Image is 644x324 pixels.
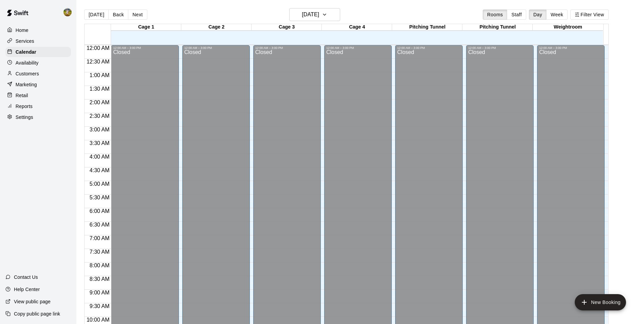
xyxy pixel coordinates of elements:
a: Customers [5,69,71,79]
span: 4:00 AM [88,154,111,160]
span: 5:00 AM [88,181,111,187]
button: Back [108,10,128,20]
span: 2:00 AM [88,100,111,105]
div: Cage 4 [322,24,392,31]
div: Weightroom [533,24,603,31]
div: Pitching Tunnel [462,24,533,31]
p: Customers [16,70,39,77]
a: Settings [5,112,71,122]
div: Jhonny Montoya [62,5,76,19]
button: Week [546,10,568,20]
a: Marketing [5,79,71,90]
button: Rooms [483,10,507,20]
span: 2:30 AM [88,113,111,119]
a: Services [5,36,71,46]
div: Pitching Tunnel [392,24,462,31]
div: Cage 2 [181,24,252,31]
a: Home [5,25,71,35]
span: 1:30 AM [88,86,111,92]
div: 12:00 AM – 3:00 PM [113,46,177,50]
span: 6:00 AM [88,208,111,214]
p: Marketing [16,81,37,88]
p: Contact Us [14,274,38,281]
span: 3:30 AM [88,140,111,146]
span: 7:00 AM [88,235,111,241]
p: View public page [14,298,51,305]
span: 3:00 AM [88,127,111,132]
div: 12:00 AM – 3:00 PM [184,46,248,50]
img: Jhonny Montoya [63,8,72,16]
span: 10:00 AM [85,317,111,323]
p: Availability [16,59,39,66]
p: Retail [16,92,28,99]
a: Retail [5,90,71,101]
span: 12:00 AM [85,45,111,51]
span: 8:30 AM [88,276,111,282]
h6: [DATE] [302,10,319,19]
p: Home [16,27,29,34]
button: [DATE] [84,10,109,20]
span: 6:30 AM [88,222,111,228]
p: Help Center [14,286,40,293]
div: Cage 1 [111,24,181,31]
p: Copy public page link [14,310,60,317]
span: 12:30 AM [85,59,111,65]
div: 12:00 AM – 3:00 PM [255,46,319,50]
button: Day [529,10,547,20]
p: Calendar [16,49,36,55]
button: Next [128,10,147,20]
span: 7:30 AM [88,249,111,255]
button: [DATE] [289,8,340,21]
a: Availability [5,58,71,68]
span: 5:30 AM [88,195,111,200]
div: 12:00 AM – 3:00 PM [397,46,461,50]
span: 4:30 AM [88,167,111,173]
span: 1:00 AM [88,72,111,78]
button: Staff [507,10,526,20]
span: 9:00 AM [88,290,111,295]
a: Calendar [5,47,71,57]
a: Reports [5,101,71,111]
span: 8:00 AM [88,263,111,268]
div: 12:00 AM – 3:00 PM [326,46,390,50]
button: add [575,294,626,310]
div: 12:00 AM – 3:00 PM [468,46,532,50]
div: Cage 3 [252,24,322,31]
button: Filter View [570,10,608,20]
span: 9:30 AM [88,303,111,309]
p: Settings [16,114,33,121]
p: Services [16,38,34,44]
div: 12:00 AM – 3:00 PM [539,46,603,50]
p: Reports [16,103,33,110]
